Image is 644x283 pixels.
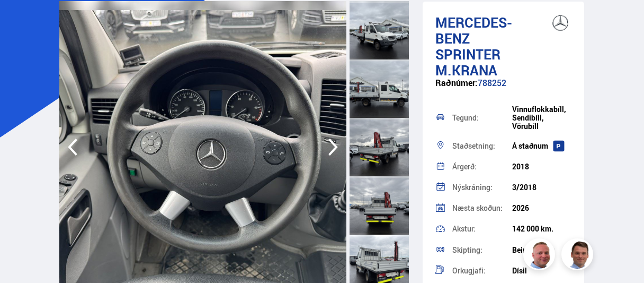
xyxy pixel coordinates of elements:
img: FbJEzSuNWCJXmdc-.webp [563,240,595,272]
div: 2026 [512,204,572,212]
div: Skipting: [452,246,512,254]
div: Vinnuflokkabíll, Sendibíll, Vörubíll [512,105,572,131]
div: Akstur: [452,225,512,233]
div: Tegund: [452,114,512,122]
img: siFngHWaQ9KaOqBr.png [525,240,557,272]
div: Nýskráning: [452,184,512,191]
div: 2018 [512,162,572,171]
img: brand logo [544,10,576,36]
div: 142 000 km. [512,225,572,233]
button: Opna LiveChat spjallviðmót [8,4,40,36]
div: Staðsetning: [452,142,512,150]
div: Dísil [512,267,572,275]
span: Raðnúmer: [435,77,478,89]
div: Á staðnum [512,142,572,150]
span: Sprinter M.KRANA [435,45,500,80]
div: Árgerð: [452,163,512,170]
div: Orkugjafi: [452,267,512,275]
div: Næsta skoðun: [452,204,512,212]
div: 788252 [435,78,572,99]
span: Mercedes-Benz [435,13,512,48]
div: Beinskipting [512,246,572,254]
div: 3/2018 [512,183,572,192]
